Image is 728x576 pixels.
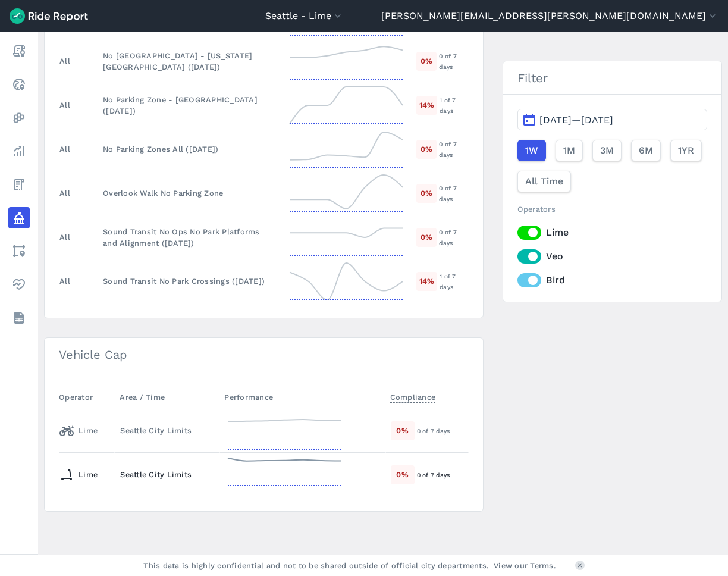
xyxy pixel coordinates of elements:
div: 0 of 7 days [417,469,468,480]
span: 3M [600,143,614,158]
button: 1M [556,140,583,161]
div: 0 % [416,52,437,70]
div: 0 of 7 days [439,183,467,204]
div: 0 % [416,228,437,246]
th: Performance [219,386,385,409]
th: Area / Time [115,386,219,409]
button: [DATE]—[DATE] [517,109,707,130]
span: 1YR [678,143,694,158]
div: 0 of 7 days [439,51,467,72]
h3: Filter [503,61,721,95]
div: No Parking Zone - [GEOGRAPHIC_DATA] ([DATE]) [103,94,276,117]
button: All Time [517,171,571,192]
div: All [59,187,70,199]
label: Lime [517,226,707,240]
span: Operators [517,205,556,214]
div: All [59,55,70,67]
div: 0 % [416,140,437,158]
div: Seattle City Limits [120,469,214,480]
span: 1W [525,143,538,158]
th: Operator [59,386,115,409]
div: 14 % [416,272,437,290]
a: Datasets [8,307,30,328]
div: 0 of 7 days [417,425,468,436]
label: Veo [517,249,707,264]
div: 0 of 7 days [439,139,467,160]
a: Health [8,274,30,295]
a: Areas [8,240,30,262]
a: View our Terms. [494,560,556,571]
img: Ride Report [10,8,88,24]
a: Heatmaps [8,107,30,129]
span: [DATE]—[DATE] [539,114,613,126]
div: No Parking Zones All ([DATE]) [103,143,276,155]
div: All [59,276,70,287]
span: Compliance [390,389,436,403]
a: Policy [8,207,30,228]
div: All [59,143,70,155]
div: 1 of 7 days [440,95,468,116]
a: Analyze [8,140,30,162]
button: 3M [592,140,622,161]
span: All Time [525,174,563,189]
button: 1W [517,140,546,161]
button: Seattle - Lime [265,9,344,23]
div: 0 % [416,184,437,202]
div: Sound Transit No Ops No Park Platforms and Alignment ([DATE]) [103,226,276,249]
div: 0 % [391,465,415,484]
label: Bird [517,273,707,287]
div: 1 of 7 days [440,271,468,292]
div: 0 % [391,421,415,440]
div: Sound Transit No Park Crossings ([DATE]) [103,276,276,287]
div: Overlook Walk No Parking Zone [103,187,276,199]
div: No [GEOGRAPHIC_DATA] - [US_STATE][GEOGRAPHIC_DATA] ([DATE]) [103,50,276,73]
div: 14 % [416,96,437,114]
div: 0 of 7 days [439,227,467,248]
button: 6M [631,140,661,161]
div: Lime [59,421,98,440]
button: 1YR [670,140,702,161]
a: Report [8,40,30,62]
a: Realtime [8,74,30,95]
a: Fees [8,174,30,195]
button: [PERSON_NAME][EMAIL_ADDRESS][PERSON_NAME][DOMAIN_NAME] [381,9,718,23]
div: All [59,231,70,243]
div: Lime [59,465,98,484]
h3: Vehicle Cap [45,338,483,371]
span: 6M [639,143,653,158]
span: 1M [563,143,575,158]
div: All [59,99,70,111]
div: Seattle City Limits [120,425,214,436]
